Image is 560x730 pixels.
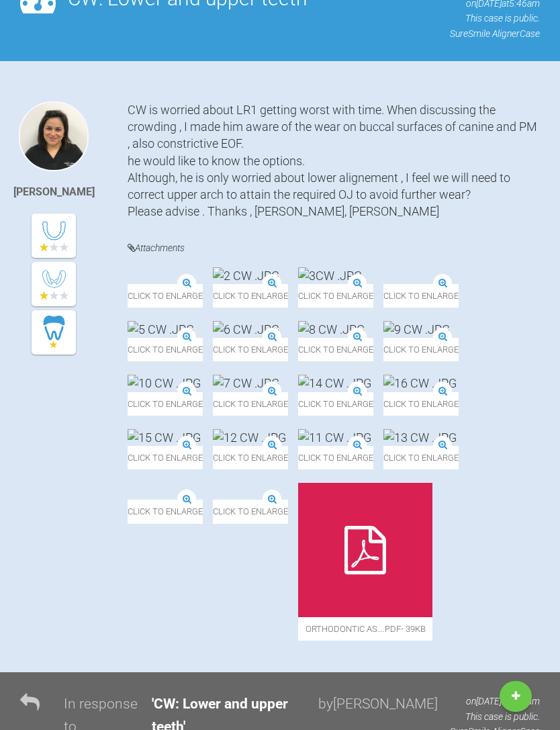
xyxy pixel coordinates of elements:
span: Click to enlarge [383,446,459,469]
p: This case is public. [385,11,540,26]
img: 12 CW .JPG [213,429,286,446]
div: CW is worried about LR1 getting worst with time. When discussing the crowding , I made him aware ... [128,101,540,220]
span: Click to enlarge [128,446,203,469]
img: Swati Anand [19,101,89,171]
span: Click to enlarge [128,338,203,361]
span: Click to enlarge [298,284,373,308]
p: SureSmile Aligner Case [385,26,540,41]
img: 5 CW .JPG [128,321,194,338]
img: 6 CW .JPG [213,321,279,338]
img: 9 CW .JPG [383,321,450,338]
span: Click to enlarge [298,338,373,361]
span: Click to enlarge [128,392,203,416]
img: 13 CW .JPG [383,429,457,446]
img: 7 CW .JPG [213,375,279,392]
span: Click to enlarge [383,338,459,361]
img: 2 CW .JPG [213,267,279,284]
span: Click to enlarge [298,446,373,469]
span: Orthodontic as….pdf - 39KB [298,617,432,641]
img: 8 CW .JPG [298,321,365,338]
span: Click to enlarge [298,392,373,416]
div: [PERSON_NAME] [13,183,95,201]
span: Click to enlarge [213,500,288,523]
img: 11 CW .JPG [298,429,371,446]
span: Click to enlarge [128,284,203,308]
p: This case is public. [450,709,540,724]
p: on [DATE] at 8:48am [450,694,540,709]
img: 15 CW .JPG [128,429,201,446]
span: Click to enlarge [213,446,288,469]
img: 14 CW .JPG [298,375,371,392]
span: Click to enlarge [128,500,203,523]
span: Click to enlarge [213,392,288,416]
span: Click to enlarge [213,284,288,308]
a: New Case [500,681,532,712]
h4: Attachments [128,240,540,257]
img: 10 CW .JPG [128,375,201,392]
span: Click to enlarge [383,392,459,416]
span: Click to enlarge [213,338,288,361]
span: Click to enlarge [383,284,459,308]
img: 3CW .JPG [298,267,362,284]
img: 16 CW .JPG [383,375,457,392]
